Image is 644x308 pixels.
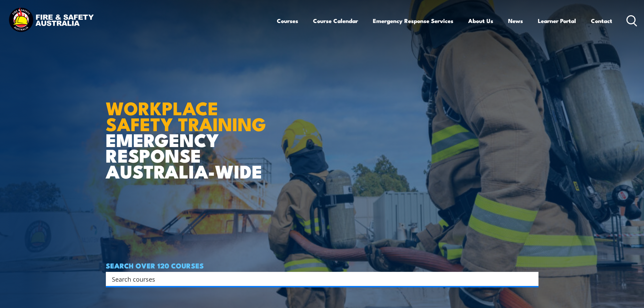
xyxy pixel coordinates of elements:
[538,12,576,30] a: Learner Portal
[106,93,266,137] strong: WORKPLACE SAFETY TRAINING
[508,12,523,30] a: News
[313,12,358,30] a: Course Calendar
[591,12,612,30] a: Contact
[373,12,453,30] a: Emergency Response Services
[113,274,525,284] form: Search form
[106,83,271,179] h1: EMERGENCY RESPONSE AUSTRALIA-WIDE
[468,12,493,30] a: About Us
[527,274,536,284] button: Search magnifier button
[277,12,298,30] a: Courses
[112,274,524,284] input: Search input
[106,262,539,269] h4: SEARCH OVER 120 COURSES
